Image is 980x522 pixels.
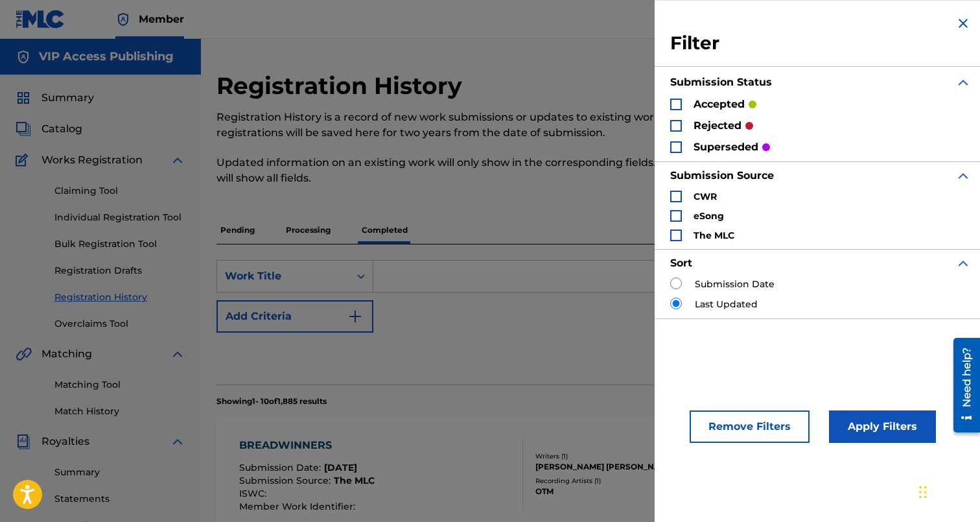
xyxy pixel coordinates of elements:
img: Catalog [16,121,31,137]
button: Apply Filters [829,410,936,443]
strong: CWR [694,191,717,202]
a: Registration History [54,291,185,304]
label: Last Updated [695,298,758,311]
span: Member [139,12,184,27]
span: Submission Date : [239,462,324,473]
strong: eSong [694,210,724,222]
img: expand [170,346,185,362]
img: expand [955,255,971,271]
strong: Submission Source [670,169,774,182]
a: Claiming Tool [54,184,185,198]
div: [PERSON_NAME] [PERSON_NAME] [535,461,701,473]
div: Recording Artists ( 1 ) [535,476,701,486]
div: Writers ( 1 ) [535,451,701,461]
span: Catalog [41,121,82,137]
img: expand [955,75,971,90]
img: Summary [16,90,31,106]
img: expand [955,168,971,184]
a: CatalogCatalog [16,121,82,137]
form: Search Form [216,260,964,385]
a: Statements [54,492,185,506]
strong: The MLC [694,230,734,241]
strong: Sort [670,257,692,269]
img: Top Rightsholder [115,12,131,27]
iframe: Resource Center [944,332,980,439]
iframe: Chat Widget [915,460,980,522]
a: Individual Registration Tool [54,211,185,224]
span: Matching [41,346,92,362]
img: Works Registration [16,152,32,168]
button: Remove Filters [690,410,810,443]
a: Overclaims Tool [54,317,185,331]
strong: Submission Status [670,76,772,88]
span: Member Work Identifier : [239,501,358,512]
img: close [955,16,971,31]
p: Completed [358,217,412,244]
a: Bulk Registration Tool [54,237,185,251]
h5: VIP Access Publishing [39,49,174,64]
p: Showing 1 - 10 of 1,885 results [216,396,327,407]
div: BREADWINNERS [239,438,375,453]
img: 9d2ae6d4665cec9f34b9.svg [347,309,363,324]
p: Processing [282,217,334,244]
a: Registration Drafts [54,264,185,278]
p: Pending [216,217,259,244]
img: expand [170,434,185,449]
a: Matching Tool [54,378,185,392]
img: MLC Logo [16,10,65,29]
div: Work Title [225,268,342,284]
span: Submission Source : [239,475,334,486]
span: Summary [41,90,94,106]
p: accepted [694,97,745,112]
p: Updated information on an existing work will only show in the corresponding fields. New work subm... [216,155,793,186]
span: The MLC [334,475,375,486]
span: [DATE] [324,462,357,473]
span: Works Registration [41,152,143,168]
img: expand [170,152,185,168]
span: Royalties [41,434,89,449]
label: Submission Date [695,278,775,291]
p: Registration History is a record of new work submissions or updates to existing works. Updates or... [216,110,793,141]
a: Summary [54,466,185,479]
h2: Registration History [216,71,469,101]
img: Matching [16,346,32,362]
a: SummarySummary [16,90,94,106]
button: Add Criteria [216,300,373,333]
p: rejected [694,118,741,134]
p: superseded [694,139,758,155]
a: Match History [54,405,185,418]
div: OTM [535,486,701,497]
h3: Filter [670,32,971,55]
img: Accounts [16,49,31,65]
img: Royalties [16,434,31,449]
div: Drag [919,473,927,512]
span: ISWC : [239,488,270,499]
